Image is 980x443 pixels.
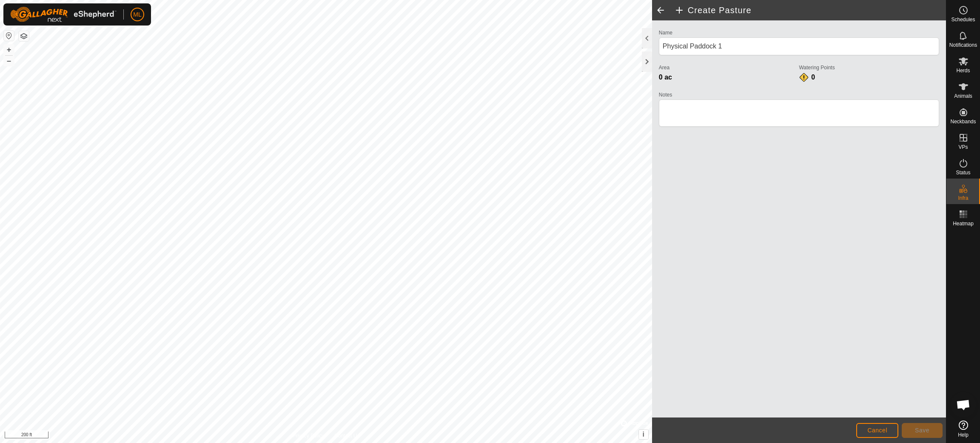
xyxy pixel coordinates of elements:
[643,431,644,438] span: i
[951,392,976,417] div: Open chat
[659,29,939,37] label: Name
[133,10,141,19] span: ML
[956,68,970,73] span: Herds
[946,417,980,441] a: Help
[956,170,970,175] span: Status
[958,145,968,150] span: VPs
[954,94,972,99] span: Animals
[4,31,14,41] button: Reset Map
[953,221,974,226] span: Heatmap
[639,430,648,439] button: i
[950,119,976,124] span: Neckbands
[659,91,939,99] label: Notes
[958,432,969,437] span: Help
[856,423,898,438] button: Cancel
[292,432,324,440] a: Privacy Policy
[951,17,975,22] span: Schedules
[334,432,359,440] a: Contact Us
[659,74,672,81] span: 0 ac
[902,423,943,438] button: Save
[915,427,929,434] span: Save
[958,196,968,201] span: Infra
[811,74,815,81] span: 0
[4,56,14,66] button: –
[867,427,887,434] span: Cancel
[799,64,939,71] label: Watering Points
[4,45,14,55] button: +
[19,31,29,41] button: Map Layers
[10,7,117,22] img: Gallagher Logo
[674,5,946,15] h2: Create Pasture
[659,64,799,71] label: Area
[949,43,977,48] span: Notifications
